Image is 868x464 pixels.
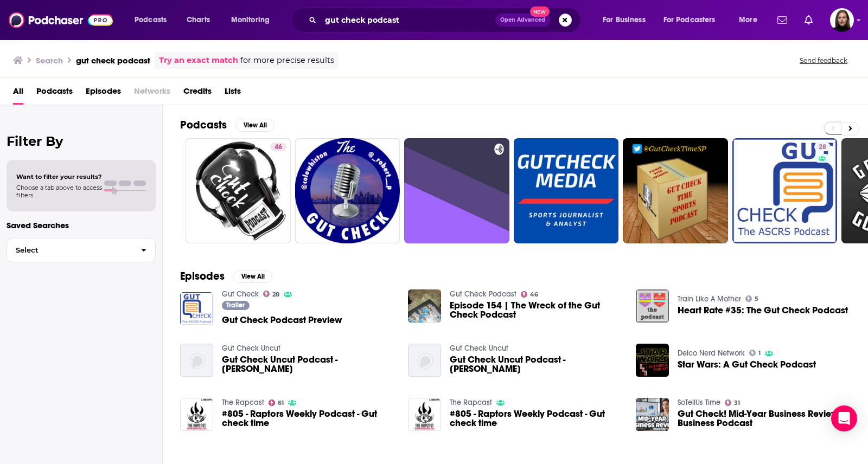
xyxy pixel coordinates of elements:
[269,399,284,406] a: 61
[321,11,495,29] input: Search podcasts, credits, & more...
[16,184,102,199] span: Choose a tab above to access filters.
[758,351,761,356] span: 1
[7,133,156,149] h2: Filter By
[7,238,156,262] button: Select
[819,142,826,153] span: 28
[222,355,395,373] a: Gut Check Uncut Podcast - Jason Sisneros
[530,7,550,17] span: New
[755,297,758,301] span: 5
[180,269,272,283] a: EpisodesView All
[495,14,550,27] button: Open AdvancedNew
[450,409,623,428] a: #805 - Raptors Weekly Podcast - Gut check time
[800,11,817,29] a: Show notifications dropdown
[76,55,150,66] h3: gut check podcast
[678,409,851,428] a: Gut Check! Mid-Year Business Review | Business Podcast
[180,11,216,29] a: Charts
[796,56,851,65] button: Send feedback
[180,398,213,431] img: #805 - Raptors Weekly Podcast - Gut check time
[7,247,132,254] span: Select
[603,12,646,28] span: For Business
[636,289,669,323] img: Heart Rate #35: The Gut Check Podcast
[180,292,213,325] img: Gut Check Podcast Preview
[180,118,275,132] a: PodcastsView All
[636,398,669,431] img: Gut Check! Mid-Year Business Review | Business Podcast
[278,401,284,405] span: 61
[224,11,284,29] button: open menu
[408,289,441,323] img: Episode 154 | The Wreck of the Gut Check Podcast
[725,399,741,406] a: 31
[240,54,334,67] span: for more precise results
[678,360,816,369] a: Star Wars: A Gut Check Podcast
[127,11,181,29] button: open menu
[225,82,241,105] a: Lists
[13,82,23,105] a: All
[301,8,591,33] div: Search podcasts, credits, & more...
[7,220,156,230] p: Saved Searches
[36,82,73,105] a: Podcasts
[16,173,102,181] span: Want to filter your results?
[732,138,838,243] a: 28
[773,11,792,29] a: Show notifications dropdown
[734,401,740,405] span: 31
[263,291,280,297] a: 28
[180,344,213,377] img: Gut Check Uncut Podcast - Jason Sisneros
[275,142,282,153] span: 46
[159,54,238,67] a: Try an exact match
[530,292,538,297] span: 46
[663,12,716,28] span: For Podcasters
[831,405,857,431] div: Open Intercom Messenger
[222,315,342,325] span: Gut Check Podcast Preview
[408,344,441,377] img: Gut Check Uncut Podcast - Jason Sisneros
[272,292,279,297] span: 28
[183,82,212,105] a: Credits
[222,355,395,373] span: Gut Check Uncut Podcast - [PERSON_NAME]
[830,8,854,32] span: Logged in as BevCat3
[450,344,508,353] a: Gut Check Uncut
[222,398,264,407] a: The Rapcast
[450,301,623,319] span: Episode 154 | The Wreck of the Gut Check Podcast
[636,344,669,377] a: Star Wars: A Gut Check Podcast
[226,302,245,308] span: Trailer
[739,12,757,28] span: More
[830,8,854,32] img: User Profile
[678,349,745,358] a: Delco Nerd Network
[678,398,720,407] a: SoTellUs Time
[235,119,275,132] button: View All
[135,12,167,28] span: Podcasts
[595,11,659,29] button: open menu
[450,355,623,373] span: Gut Check Uncut Podcast - [PERSON_NAME]
[9,10,113,30] img: Podchaser - Follow, Share and Rate Podcasts
[186,138,291,243] a: 46
[814,143,831,151] a: 28
[222,289,259,299] a: Gut Check
[86,82,121,105] a: Episodes
[222,409,395,428] a: #805 - Raptors Weekly Podcast - Gut check time
[270,143,286,151] a: 46
[745,295,759,302] a: 5
[678,306,848,315] a: Heart Rate #35: The Gut Check Podcast
[731,11,771,29] button: open menu
[678,294,741,304] a: Train Like A Mother
[180,118,227,132] h2: Podcasts
[749,350,761,356] a: 1
[521,291,539,298] a: 46
[450,355,623,373] a: Gut Check Uncut Podcast - Jason Sisneros
[231,12,270,28] span: Monitoring
[408,398,441,431] a: #805 - Raptors Weekly Podcast - Gut check time
[656,11,731,29] button: open menu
